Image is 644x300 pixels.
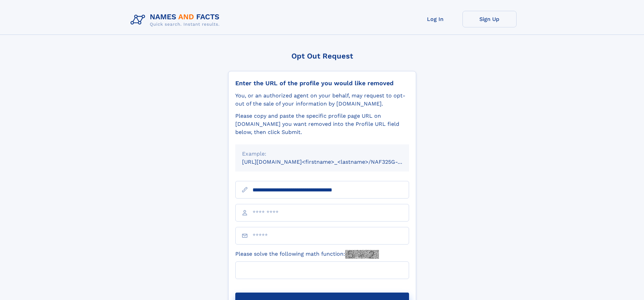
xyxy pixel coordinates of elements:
img: Logo Names and Facts [128,11,225,29]
a: Sign Up [462,11,517,27]
div: Please copy and paste the specific profile page URL on [DOMAIN_NAME] you want removed into the Pr... [235,112,409,136]
div: Enter the URL of the profile you would like removed [235,79,409,87]
div: You, or an authorized agent on your behalf, may request to opt-out of the sale of your informatio... [235,92,409,108]
label: Please solve the following math function: [235,250,379,259]
div: Opt Out Request [228,52,416,60]
small: [URL][DOMAIN_NAME]<firstname>_<lastname>/NAF325G-xxxxxxxx [242,159,422,165]
div: Example: [242,150,402,158]
a: Log In [408,11,462,27]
